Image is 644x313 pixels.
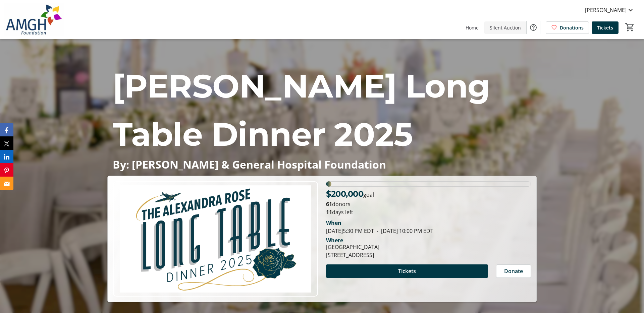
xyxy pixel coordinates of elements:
[326,219,341,227] div: When
[490,24,521,31] span: Silent Auction
[326,227,374,235] span: [DATE] 5:30 PM EDT
[113,181,318,297] img: Campaign CTA Media Photo
[527,21,540,34] button: Help
[546,21,589,34] a: Donations
[398,267,416,275] span: Tickets
[326,188,374,200] p: goal
[326,200,332,208] b: 61
[466,24,479,31] span: Home
[374,227,381,235] span: -
[326,251,379,259] div: [STREET_ADDRESS]
[326,238,343,243] div: Where
[484,21,526,34] a: Silent Auction
[460,21,484,34] a: Home
[560,24,584,31] span: Donations
[4,3,64,36] img: Alexandra Marine & General Hospital Foundation's Logo
[326,189,363,199] span: $200,000
[597,24,613,31] span: Tickets
[326,181,531,187] div: 2.6575% of fundraising goal reached
[504,267,523,275] span: Donate
[326,208,531,216] p: days left
[592,21,619,34] a: Tickets
[624,21,636,33] button: Cart
[326,264,488,278] button: Tickets
[585,6,627,14] span: [PERSON_NAME]
[113,66,490,154] span: [PERSON_NAME] Long Table Dinner 2025
[113,159,531,170] p: By: [PERSON_NAME] & General Hospital Foundation
[580,5,640,15] button: [PERSON_NAME]
[326,200,531,208] p: donors
[496,264,531,278] button: Donate
[326,243,379,251] div: [GEOGRAPHIC_DATA]
[326,208,332,216] span: 11
[374,227,433,235] span: [DATE] 10:00 PM EDT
